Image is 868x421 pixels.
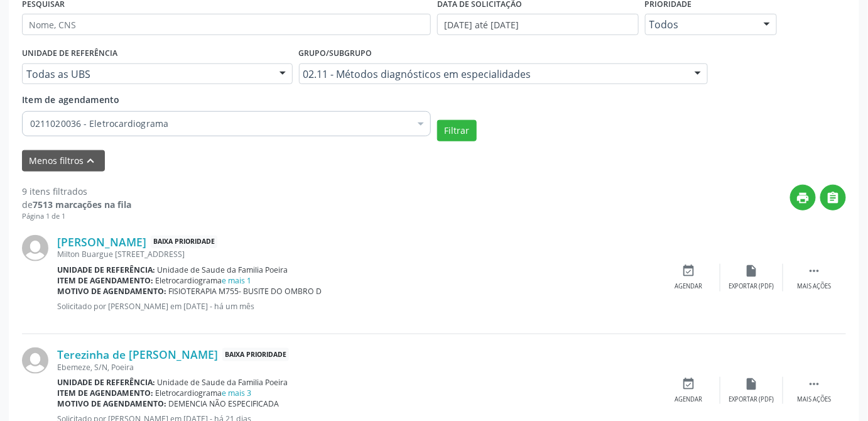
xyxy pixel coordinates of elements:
div: de [22,198,131,211]
i: print [796,191,810,205]
b: Item de agendamento: [57,388,153,398]
label: Grupo/Subgrupo [299,44,372,63]
span: DEMENCIA NÃO ESPECIFICADA [169,398,279,409]
div: Mais ações [798,395,832,404]
span: Item de agendamento [22,94,120,106]
b: Unidade de referência: [57,265,155,275]
div: Mais ações [798,282,832,291]
input: Nome, CNS [22,14,431,35]
span: 02.11 - Métodos diagnósticos em especialidades [303,68,682,80]
img: img [22,347,48,374]
div: Ebemeze, S/N, Poeira [57,362,658,373]
span: FISIOTERAPIA M755- BUSITE DO OMBRO D [169,286,322,297]
div: Exportar (PDF) [729,395,774,404]
i:  [827,191,840,205]
button: Menos filtroskeyboard_arrow_up [22,150,105,172]
span: Todas as UBS [26,68,267,80]
a: Terezinha de [PERSON_NAME] [57,347,218,361]
input: Selecione um intervalo [437,14,639,35]
b: Unidade de referência: [57,377,155,388]
a: e mais 3 [222,388,252,398]
div: Milton Buargue [STREET_ADDRESS] [57,249,658,260]
img: img [22,235,48,261]
a: e mais 1 [222,275,252,286]
b: Item de agendamento: [57,275,153,286]
span: Unidade de Saude da Familia Poeira [158,377,288,388]
i: keyboard_arrow_up [84,154,98,168]
button: print [790,185,816,210]
p: Solicitado por [PERSON_NAME] em [DATE] - há um mês [57,301,658,312]
i:  [808,377,822,391]
label: UNIDADE DE REFERÊNCIA [22,44,117,63]
div: 9 itens filtrados [22,185,131,198]
span: Unidade de Saude da Familia Poeira [158,265,288,275]
button: Filtrar [437,120,477,141]
span: 0211020036 - Eletrocardiograma [30,118,410,130]
b: Motivo de agendamento: [57,286,166,297]
button:  [820,185,846,210]
div: Agendar [675,282,703,291]
span: Eletrocardiograma [156,275,252,286]
div: Página 1 de 1 [22,211,131,222]
i:  [808,264,822,278]
span: Eletrocardiograma [156,388,252,398]
a: [PERSON_NAME] [57,235,146,249]
span: Baixa Prioridade [222,348,289,361]
div: Agendar [675,395,703,404]
i: insert_drive_file [745,377,759,391]
span: Todos [649,18,751,31]
i: event_available [682,377,696,391]
div: Exportar (PDF) [729,282,774,291]
b: Motivo de agendamento: [57,398,166,409]
strong: 7513 marcações na fila [33,199,131,210]
span: Baixa Prioridade [151,236,217,249]
i: insert_drive_file [745,264,759,278]
i: event_available [682,264,696,278]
